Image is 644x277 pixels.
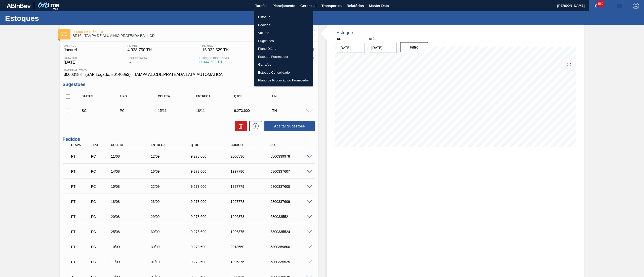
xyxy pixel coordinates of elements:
[254,13,313,21] a: Estoque
[254,37,313,45] a: Sugestões
[254,69,313,77] a: Estoque Consolidado
[254,21,313,29] a: Pedidos
[254,61,313,69] a: Garrafas
[254,76,313,84] a: Plano de Produção do Fornecedor
[254,45,313,53] a: Plano Diário
[254,53,313,61] a: Estoque Fornecedor
[254,29,313,37] a: Volume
